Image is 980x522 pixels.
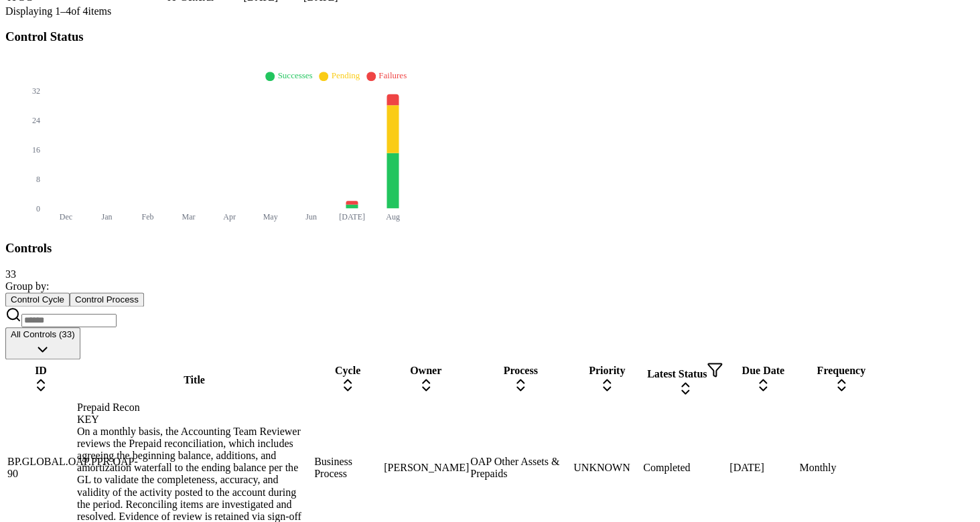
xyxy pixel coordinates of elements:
div: [PERSON_NAME] [384,462,468,474]
tspan: 16 [32,145,40,154]
span: Displaying 1– 4 of 4 items [5,5,111,17]
h3: Control Status [5,29,975,44]
button: Control Process [70,292,144,307]
tspan: Jun [305,212,317,222]
tspan: 0 [36,203,40,213]
tspan: [DATE] [339,212,365,222]
span: 33 [5,268,16,280]
span: Pending [331,70,360,80]
tspan: 8 [36,174,40,183]
div: BP.GLOBAL.OAP.PPR.OAP-90 [7,456,74,480]
div: Priority [573,365,640,377]
h3: Controls [5,241,975,256]
tspan: Apr [223,212,236,222]
tspan: Mar [182,212,196,222]
div: Process [470,365,571,377]
tspan: Feb [142,212,154,222]
tspan: Aug [386,212,400,222]
tspan: 24 [32,115,40,124]
span: Successes [277,70,312,80]
div: Frequency [799,365,883,377]
div: KEY [77,414,311,426]
div: Completed [643,462,727,474]
tspan: May [263,212,278,222]
button: All Controls (33) [5,327,80,359]
div: Prepaid Recon [77,402,311,426]
div: [DATE] [729,462,796,474]
span: All Controls (33) [11,329,75,339]
div: OAP Other Assets & Prepaids [470,456,571,480]
button: Control Cycle [5,292,70,307]
div: Latest Status [643,361,727,380]
span: Group by: [5,280,49,292]
tspan: Dec [60,212,72,222]
div: Title [77,374,311,386]
tspan: Jan [102,212,113,222]
div: UNKNOWN [573,462,640,474]
tspan: 32 [32,86,40,95]
div: Owner [384,365,468,377]
div: ID [7,365,74,377]
div: Due Date [729,365,796,377]
div: Cycle [314,365,381,377]
span: Failures [378,70,407,80]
